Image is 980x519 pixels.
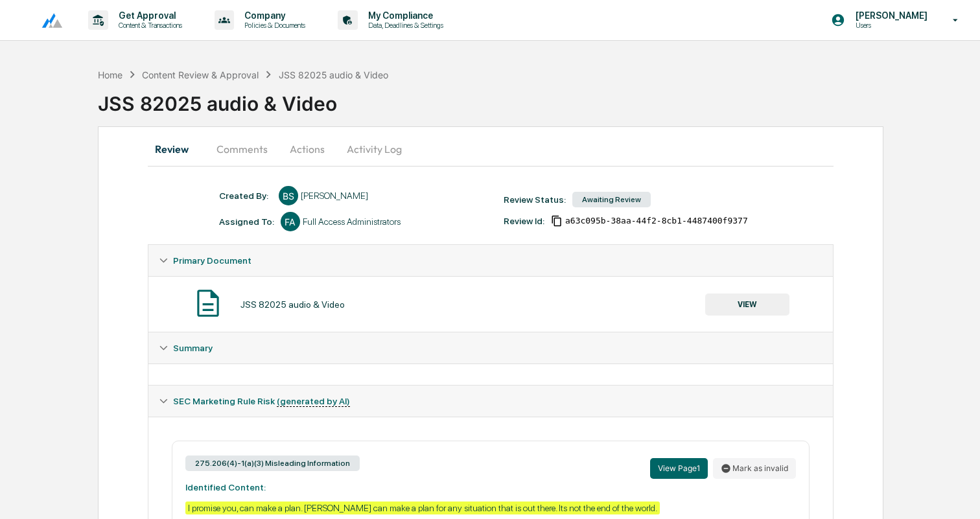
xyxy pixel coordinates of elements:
[185,456,360,471] div: 275.206(4)-1(a)(3) Misleading Information
[142,69,259,80] div: Content Review & Approval
[713,458,796,479] button: Mark as invalid
[173,343,213,353] span: Summary
[108,21,189,30] p: Content & Transactions
[279,186,298,205] div: BS
[650,458,708,479] button: View Page1
[98,69,122,80] div: Home
[281,212,300,231] div: FA
[358,21,450,30] p: Data, Deadlines & Settings
[148,363,833,385] div: Summary
[301,190,368,201] div: [PERSON_NAME]
[234,10,312,21] p: Company
[336,133,412,165] button: Activity Log
[504,216,544,226] div: Review Id:
[705,294,789,316] button: VIEW
[148,245,833,276] div: Primary Document
[192,287,224,319] img: Document Icon
[148,133,834,165] div: secondary tabs example
[148,276,833,332] div: Primary Document
[240,299,345,310] div: JSS 82025 audio & Video
[148,332,833,363] div: Summary
[358,10,450,21] p: My Compliance
[31,12,62,29] img: logo
[148,133,206,165] button: Review
[572,192,651,207] div: Awaiting Review
[303,216,401,227] div: Full Access Administrators
[185,502,660,514] div: I promise you, can make a plan. [PERSON_NAME] can make a plan for any situation that is out there...
[845,10,934,21] p: [PERSON_NAME]
[108,10,189,21] p: Get Approval
[504,194,566,205] div: Review Status:
[219,190,272,201] div: Created By: ‎ ‎
[551,215,563,227] span: Copy Id
[219,216,274,227] div: Assigned To:
[279,69,388,80] div: JSS 82025 audio & Video
[173,255,251,266] span: Primary Document
[206,133,278,165] button: Comments
[278,133,336,165] button: Actions
[845,21,934,30] p: Users
[173,396,350,406] span: SEC Marketing Rule Risk
[277,396,350,407] u: (generated by AI)
[565,216,748,226] span: a63c095b-38aa-44f2-8cb1-4487400f9377
[98,82,980,115] div: JSS 82025 audio & Video
[148,386,833,417] div: SEC Marketing Rule Risk (generated by AI)
[234,21,312,30] p: Policies & Documents
[185,482,266,492] strong: Identified Content:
